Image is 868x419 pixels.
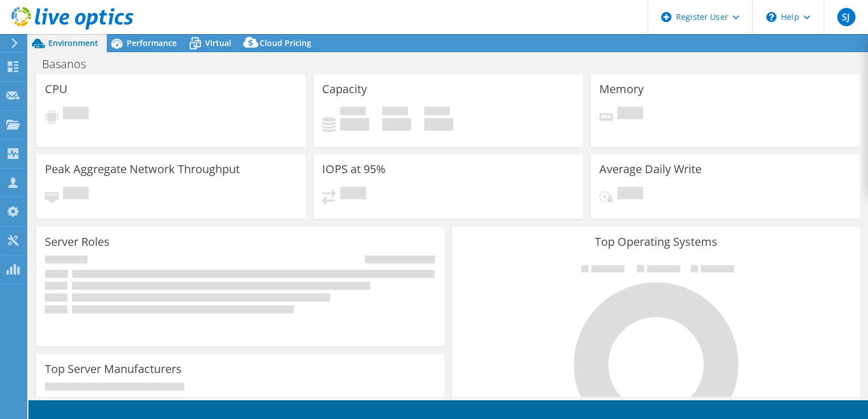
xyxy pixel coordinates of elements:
span: Used [340,107,366,118]
h3: CPU [45,83,68,95]
h4: 0 GiB [424,118,453,131]
span: Performance [127,37,177,48]
span: Virtual [205,37,231,48]
h1: Basanos [37,58,103,70]
span: Total [424,107,450,118]
h3: IOPS at 95% [322,163,386,175]
h3: Memory [599,83,644,95]
h3: Top Operating Systems [461,236,852,248]
span: Free [382,107,408,118]
span: Pending [617,187,643,202]
span: Pending [63,187,89,202]
span: Environment [48,37,98,48]
span: Cloud Pricing [260,37,311,48]
h3: Server Roles [45,236,110,248]
h3: Capacity [322,83,367,95]
h4: 0 GiB [382,118,411,131]
h3: Peak Aggregate Network Throughput [45,163,240,175]
span: Pending [340,187,366,202]
svg: \n [766,12,777,22]
h3: Average Daily Write [599,163,702,175]
h4: 0 GiB [340,118,369,131]
span: Pending [63,107,89,122]
h3: Top Server Manufacturers [45,363,182,375]
span: SJ [837,8,856,26]
span: Pending [617,107,643,122]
